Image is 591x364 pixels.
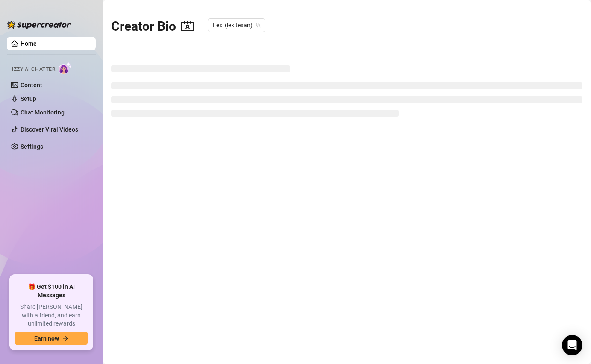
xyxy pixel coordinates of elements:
img: logo-BBDzfeDw.svg [7,21,71,29]
a: Discover Viral Videos [21,126,78,133]
img: AI Chatter [59,62,72,74]
a: Home [21,40,37,47]
div: Open Intercom Messenger [562,335,582,355]
h2: Creator Bio [111,18,194,35]
a: Settings [21,143,43,150]
span: team [256,23,261,28]
a: Setup [21,95,36,102]
span: Izzy AI Chatter [12,65,55,73]
a: Chat Monitoring [21,109,65,116]
button: Earn nowarrow-right [15,332,88,345]
span: Earn now [34,335,59,342]
span: Lexi (lexitexan) [213,19,260,32]
span: contacts [181,20,194,32]
span: Share [PERSON_NAME] with a friend, and earn unlimited rewards [15,303,88,328]
span: 🎁 Get $100 in AI Messages [15,283,88,299]
span: arrow-right [62,335,68,341]
a: Content [21,82,42,88]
